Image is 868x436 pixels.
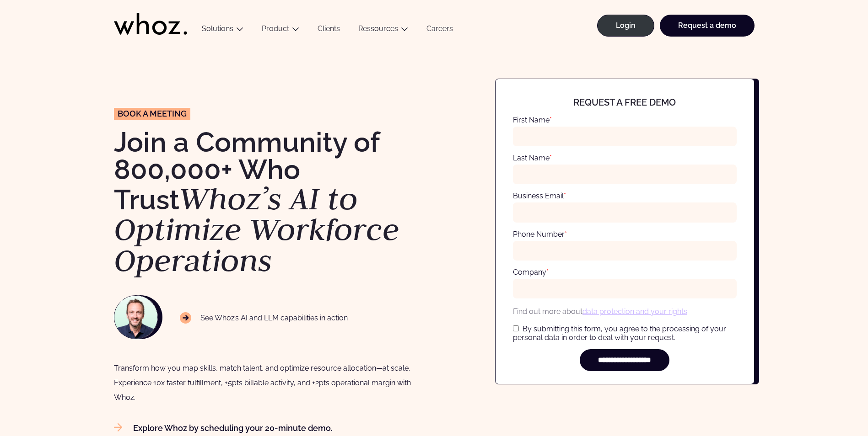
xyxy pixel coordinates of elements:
[513,324,726,342] span: By submitting this form, you agree to the processing of your personal data in order to deal with ...
[513,154,552,162] label: Last Name
[524,97,725,107] h4: Request a free demo
[513,306,737,317] p: Find out more about .
[513,268,549,276] label: Company
[660,15,755,37] a: Request a demo
[118,110,187,118] span: Book a meeting
[262,24,289,33] a: Product
[358,24,398,33] a: Ressources
[114,128,425,276] h1: Join a Community of 800,000+ Who Trust
[253,24,308,37] button: Product
[513,191,566,200] label: Business Email
[114,296,157,339] img: NAWROCKI-Thomas.jpg
[349,24,417,37] button: Ressources
[193,24,253,37] button: Solutions
[114,423,333,433] a: Explore Whoz by scheduling your 20-minute demo.
[417,24,462,37] a: Careers
[513,116,552,124] label: First Name
[513,325,519,331] input: By submitting this form, you agree to the processing of your personal data in order to deal with ...
[513,230,567,239] label: Phone Number
[308,24,349,37] a: Clients
[597,15,654,37] a: Login
[114,178,399,280] em: Whoz’s AI to Optimize Workforce Operations
[582,307,687,316] a: data protection and your rights
[114,361,425,405] div: Transform how you map skills, match talent, and optimize resource allocation—at scale. Experience...
[180,312,348,324] p: See Whoz’s AI and LLM capabilities in action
